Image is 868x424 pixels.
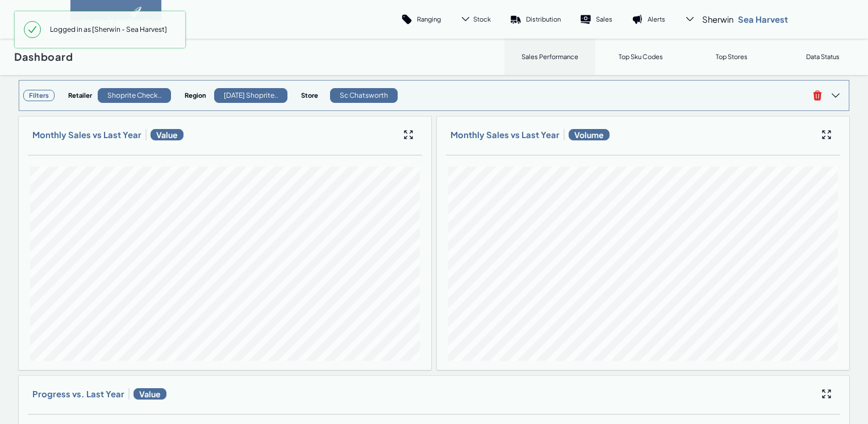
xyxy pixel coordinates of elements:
[738,14,788,25] p: Sea Harvest
[570,6,622,33] a: Sales
[82,7,150,32] img: image
[473,15,491,23] span: Stock
[702,14,733,25] span: Sherwin
[500,6,570,33] a: Distribution
[23,90,55,101] h3: Filters
[521,52,578,61] p: Sales Performance
[526,15,561,23] p: Distribution
[32,129,141,140] h3: Monthly Sales vs Last Year
[596,15,612,23] p: Sales
[41,20,176,39] span: Logged in as [Sherwin - Sea Harvest]
[648,15,665,23] p: Alerts
[301,91,324,99] h4: Store
[391,6,450,33] a: Ranging
[619,52,663,61] p: Top Sku Codes
[68,91,92,99] h4: Retailer
[806,52,840,61] p: Data Status
[98,88,171,103] div: Shoprite Check..
[450,129,560,140] h3: Monthly Sales vs Last Year
[417,15,441,23] p: Ranging
[133,388,166,400] span: Value
[214,88,287,103] div: [DATE] Shoprite..
[622,6,675,33] a: Alerts
[330,88,398,103] div: Sc Chatsworth
[569,129,610,140] span: Volume
[32,388,124,400] h3: Progress vs. Last Year
[716,52,748,61] p: Top Stores
[185,91,208,99] h4: Region
[151,129,183,140] span: Value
